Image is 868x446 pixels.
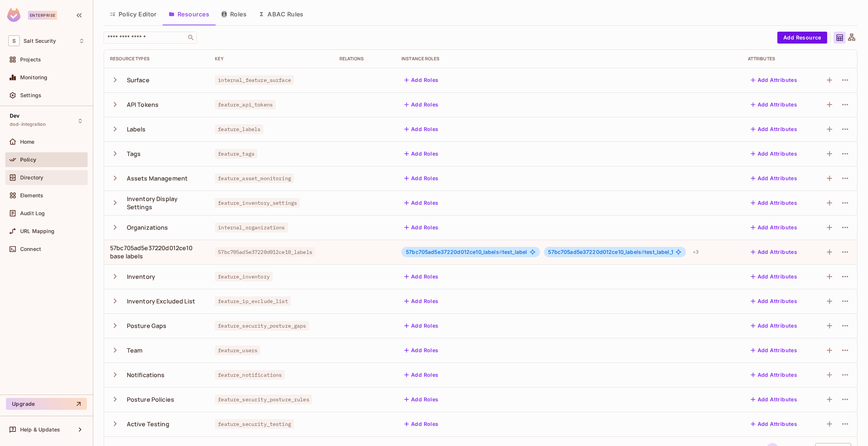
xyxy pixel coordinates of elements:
[20,427,60,433] span: Help & Updates
[20,246,41,252] span: Connect
[215,370,285,380] span: feature_notifications
[406,249,502,255] span: 57bc705ad5e37220d012ce10_labels
[401,74,442,86] button: Add Roles
[127,346,143,354] div: Team
[748,295,800,307] button: Add Attributes
[127,371,165,379] div: Notifications
[401,148,442,160] button: Add Roles
[7,8,21,22] img: SReyMgAAAABJRU5ErkJggg==
[748,197,800,209] button: Add Attributes
[777,32,827,44] button: Add Resource
[339,56,389,62] div: Relations
[748,148,800,160] button: Add Attributes
[127,273,155,281] div: Inventory
[20,175,43,181] span: Directory
[28,11,57,20] div: Enterprise
[499,249,502,255] span: #
[401,271,442,283] button: Add Roles
[127,297,195,305] div: Inventory Excluded List
[20,192,43,198] span: Elements
[548,249,645,255] span: 57bc705ad5e37220d012ce10_labels
[215,100,276,109] span: feature_api_tokens
[748,99,800,111] button: Add Attributes
[748,222,800,233] button: Add Attributes
[20,57,41,63] span: Projects
[401,222,442,233] button: Add Roles
[748,172,800,184] button: Add Attributes
[127,395,174,404] div: Posture Policies
[215,56,328,62] div: Key
[690,246,702,258] div: + 3
[163,5,215,23] button: Resources
[215,395,312,404] span: feature_security_posture_rules
[20,74,48,80] span: Monitoring
[127,223,168,232] div: Organizations
[20,157,36,163] span: Policy
[401,418,442,430] button: Add Roles
[127,420,169,428] div: Active Testing
[215,272,273,281] span: feature_inventory
[401,369,442,381] button: Add Roles
[748,74,800,86] button: Add Attributes
[641,249,645,255] span: #
[20,139,35,145] span: Home
[253,5,310,23] button: ABAC Rules
[23,38,56,44] span: Workspace: Salt Security
[401,56,736,62] div: Instance roles
[215,223,288,232] span: internal_organizations
[6,398,87,410] button: Upgrade
[127,125,146,133] div: Labels
[748,344,800,356] button: Add Attributes
[127,174,188,182] div: Assets Management
[215,198,300,208] span: feature_inventory_settings
[127,195,203,211] div: Inventory Display Settings
[748,56,807,62] div: Attributes
[215,345,260,355] span: feature_users
[748,394,800,405] button: Add Attributes
[748,369,800,381] button: Add Attributes
[401,344,442,356] button: Add Roles
[406,249,527,255] span: test_label
[215,419,294,429] span: feature_security_testing
[748,246,800,258] button: Add Attributes
[401,123,442,135] button: Add Roles
[20,228,55,234] span: URL Mapping
[748,123,800,135] button: Add Attributes
[215,124,263,134] span: feature_labels
[104,5,163,23] button: Policy Editor
[10,113,19,119] span: Dev
[401,197,442,209] button: Add Roles
[748,271,800,283] button: Add Attributes
[401,295,442,307] button: Add Roles
[215,5,253,23] button: Roles
[127,150,141,158] div: Tags
[127,76,150,84] div: Surface
[215,321,309,331] span: feature_security_posture_gaps
[127,322,167,330] div: Posture Gaps
[215,247,315,257] span: 57bc705ad5e37220d012ce10_labels
[127,101,159,109] div: API Tokens
[401,394,442,405] button: Add Roles
[215,75,294,85] span: internal_feature_surface
[748,320,800,332] button: Add Attributes
[20,210,45,216] span: Audit Log
[548,249,674,255] span: test_label_1
[20,92,41,98] span: Settings
[748,418,800,430] button: Add Attributes
[10,121,46,127] span: dod-integration
[401,172,442,184] button: Add Roles
[401,99,442,111] button: Add Roles
[215,149,257,159] span: feature_tags
[110,244,203,260] div: 57bc705ad5e37220d012ce10 base labels
[8,35,20,46] span: S
[215,296,291,306] span: feature_ip_exclude_list
[110,56,203,62] div: Resource Types
[401,320,442,332] button: Add Roles
[215,173,294,183] span: feature_asset_monitoring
